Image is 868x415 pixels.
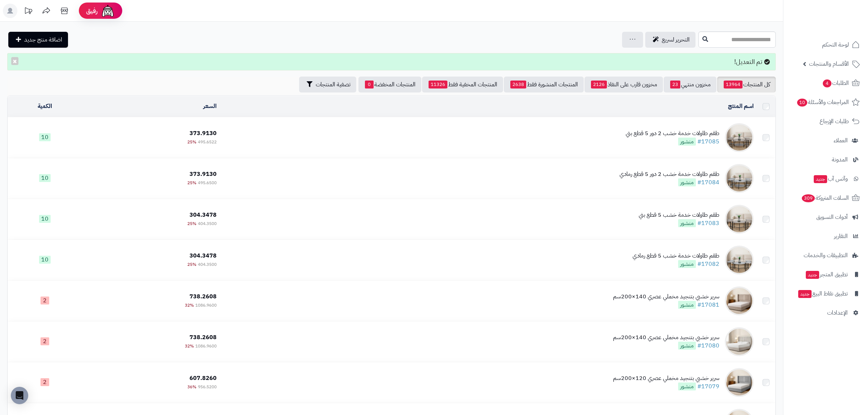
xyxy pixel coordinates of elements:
span: 738.2608 [190,292,217,301]
span: التحرير لسريع [662,35,690,44]
span: 4 [823,79,831,87]
span: الطلبات [822,78,849,88]
span: تطبيق المتجر [805,269,848,280]
span: منشور [678,260,696,268]
a: السعر [203,102,217,111]
button: × [11,57,18,65]
span: طلبات الإرجاع [820,116,849,126]
span: 304.3478 [190,251,217,260]
a: التطبيقات والخدمات [788,247,864,264]
a: #17083 [697,219,719,228]
img: طقم طاولات خدمة خشب 5 قطع بني [725,205,754,234]
a: #17085 [697,137,719,146]
a: المنتجات المخفضة0 [358,77,421,92]
div: سرير خشبي بتنجيد مخملي عصري 140×200سم [613,293,719,301]
img: سرير خشبي بتنجيد مخملي عصري 140×200سم [725,286,754,315]
span: السلات المتروكة [801,193,849,203]
span: جديد [814,175,827,183]
a: المنتجات المنشورة فقط2638 [504,77,584,92]
span: منشور [678,219,696,227]
span: المراجعات والأسئلة [796,97,849,107]
img: طقم طاولات خدمة خشب 5 قطع رمادي [725,246,754,274]
span: 956.5200 [198,384,217,390]
a: طلبات الإرجاع [788,113,864,130]
div: طقم طاولات خدمة خشب 2 دور 5 قطع بني [626,129,719,138]
span: الإعدادات [827,308,848,318]
span: 10 [39,174,51,182]
span: 495.6500 [198,180,217,186]
a: اضافة منتج جديد [8,32,68,48]
a: تحديثات المنصة [19,4,37,20]
span: 607.8260 [190,374,217,382]
span: 0 [365,81,374,88]
a: الإعدادات [788,304,864,321]
a: المدونة [788,151,864,168]
span: 373.9130 [190,129,217,138]
a: #17082 [697,260,719,268]
span: 32% [185,343,194,349]
a: اسم المنتج [728,102,754,111]
a: السلات المتروكة309 [788,189,864,207]
span: تطبيق نقاط البيع [797,289,848,299]
span: المدونة [832,155,848,165]
span: 23 [670,81,680,88]
div: سرير خشبي بتنجيد مخملي عصري 120×200سم [613,374,719,382]
a: مخزون منتهي23 [664,77,716,92]
a: #17084 [697,178,719,187]
span: 373.9130 [190,170,217,178]
span: أدوات التسويق [816,212,848,222]
a: أدوات التسويق [788,208,864,226]
a: #17079 [697,382,719,391]
a: #17080 [697,341,719,350]
span: 10 [39,256,51,264]
span: وآتس آب [813,174,848,184]
a: لوحة التحكم [788,36,864,53]
span: التقارير [834,231,848,241]
span: 309 [802,194,815,202]
span: 10 [39,133,51,141]
span: 10 [39,215,51,223]
span: التطبيقات والخدمات [804,250,848,260]
a: المراجعات والأسئلة10 [788,94,864,111]
a: الكمية [38,102,52,111]
span: 404.3500 [198,261,217,268]
img: سرير خشبي بتنجيد مخملي عصري 140×200سم [725,327,754,356]
span: منشور [678,301,696,309]
span: 2 [41,337,49,345]
span: منشور [678,178,696,186]
a: العملاء [788,132,864,149]
div: سرير خشبي بتنجيد مخملي عصري 140×200سم [613,333,719,342]
span: منشور [678,138,696,146]
a: #17081 [697,301,719,309]
span: 495.6522 [198,139,217,145]
span: جديد [806,271,819,279]
span: 25% [187,139,196,145]
span: 2638 [510,81,526,88]
span: الأقسام والمنتجات [809,59,849,69]
span: 25% [187,180,196,186]
a: تطبيق المتجرجديد [788,266,864,283]
span: 10 [797,99,807,107]
button: تصفية المنتجات [299,77,356,92]
a: كل المنتجات13964 [717,77,776,92]
span: 2 [41,297,49,304]
a: المنتجات المخفية فقط11326 [422,77,503,92]
span: 1086.9600 [195,302,217,308]
img: طقم طاولات خدمة خشب 2 دور 5 قطع رمادي [725,164,754,193]
span: 738.2608 [190,333,217,342]
a: تطبيق نقاط البيعجديد [788,285,864,302]
span: تصفية المنتجات [316,80,350,89]
span: اضافة منتج جديد [24,35,62,44]
div: تم التعديل! [7,53,776,70]
span: 11326 [429,81,447,88]
div: Open Intercom Messenger [11,387,28,404]
span: 2 [41,378,49,386]
span: 25% [187,220,196,227]
a: الطلبات4 [788,74,864,92]
span: منشور [678,382,696,390]
span: 304.3478 [190,211,217,219]
span: 36% [187,384,196,390]
span: 32% [185,302,194,308]
div: طقم طاولات خدمة خشب 5 قطع رمادي [633,252,719,260]
span: 2126 [591,81,607,88]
